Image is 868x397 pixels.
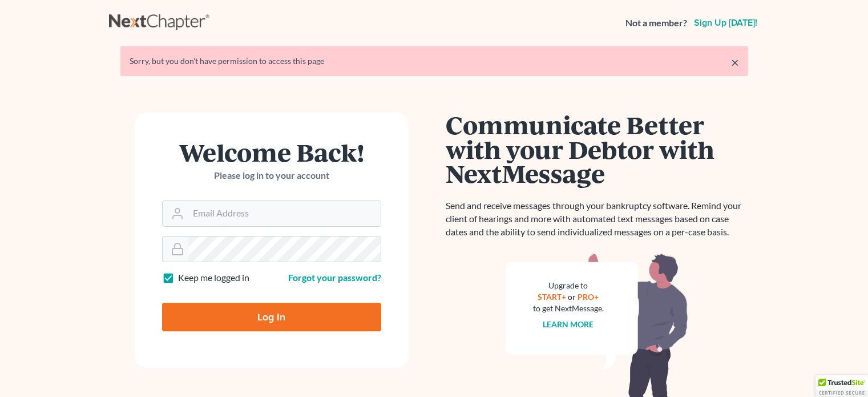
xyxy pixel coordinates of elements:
[815,375,868,397] div: TrustedSite Certified
[130,55,739,67] div: Sorry, but you don't have permission to access this page
[692,18,760,27] a: Sign up [DATE]!
[578,292,599,302] a: PRO+
[543,319,594,329] a: Learn more
[446,199,748,239] p: Send and receive messages through your bankruptcy software. Remind your client of hearings and mo...
[731,55,739,69] a: ×
[568,292,576,302] span: or
[188,201,381,226] input: Email Address
[538,292,566,302] a: START+
[178,271,249,284] label: Keep me logged in
[288,272,381,283] a: Forgot your password?
[162,303,381,331] input: Log In
[533,303,604,314] div: to get NextMessage.
[625,17,687,30] strong: Not a member?
[446,113,748,186] h1: Communicate Better with your Debtor with NextMessage
[533,280,604,291] div: Upgrade to
[162,169,381,182] p: Please log in to your account
[162,140,381,165] h1: Welcome Back!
